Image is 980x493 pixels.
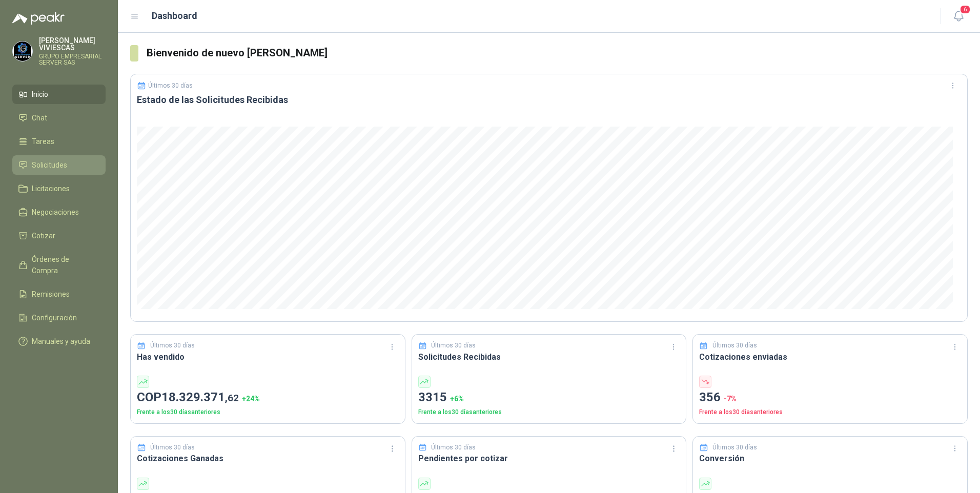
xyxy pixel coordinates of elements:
span: Órdenes de Compra [32,254,96,276]
p: Frente a los 30 días anteriores [418,407,680,417]
p: Últimos 30 días [148,82,193,89]
span: Manuales y ayuda [32,336,90,347]
p: Últimos 30 días [712,341,757,351]
a: Inicio [12,85,106,104]
span: Negociaciones [32,207,79,218]
p: Frente a los 30 días anteriores [137,407,399,417]
span: -7 % [724,395,737,403]
p: Últimos 30 días [150,443,195,453]
a: Remisiones [12,284,106,304]
a: Configuración [12,308,106,327]
p: Últimos 30 días [150,341,195,351]
span: Tareas [32,136,54,147]
a: Solicitudes [12,155,106,175]
a: Tareas [12,132,106,151]
h3: Conversión [699,452,961,465]
h3: Cotizaciones Ganadas [137,452,399,465]
p: GRUPO EMPRESARIAL SERVER SAS [39,53,106,66]
p: Frente a los 30 días anteriores [699,407,961,417]
h3: Pendientes por cotizar [418,452,680,465]
p: Últimos 30 días [431,341,476,351]
span: Configuración [32,312,77,323]
span: 6 [959,5,971,14]
span: Licitaciones [32,183,70,194]
span: Chat [32,112,47,124]
span: Remisiones [32,289,70,300]
button: 6 [949,7,968,26]
span: 18.329.371 [161,390,239,404]
h3: Bienvenido de nuevo [PERSON_NAME] [147,45,968,61]
span: + 24 % [242,395,260,403]
a: Chat [12,108,106,128]
span: + 6 % [450,395,464,403]
a: Cotizar [12,226,106,245]
p: [PERSON_NAME] VIVIESCAS [39,37,106,51]
h1: Dashboard [152,9,197,23]
span: Solicitudes [32,159,67,171]
p: Últimos 30 días [431,443,476,453]
h3: Estado de las Solicitudes Recibidas [137,94,961,106]
span: Inicio [32,89,48,100]
h3: Cotizaciones enviadas [699,351,961,363]
span: Cotizar [32,230,55,241]
a: Órdenes de Compra [12,250,106,280]
span: ,62 [225,392,239,404]
a: Licitaciones [12,179,106,198]
p: 3315 [418,388,680,407]
img: Company Logo [13,42,32,61]
p: 356 [699,388,961,407]
h3: Solicitudes Recibidas [418,351,680,363]
a: Manuales y ayuda [12,332,106,351]
h3: Has vendido [137,351,399,363]
a: Negociaciones [12,202,106,222]
img: Logo peakr [12,12,65,25]
p: COP [137,388,399,407]
p: Últimos 30 días [712,443,757,453]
